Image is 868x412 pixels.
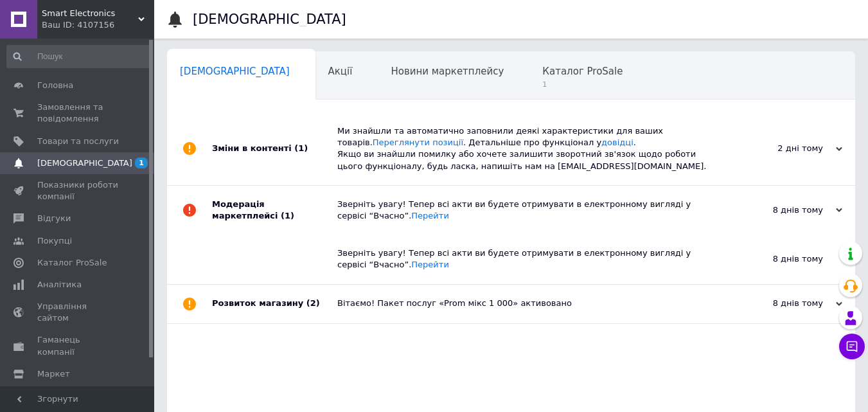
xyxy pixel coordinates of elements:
span: Каталог ProSale [542,66,623,77]
span: Аналітика [37,279,82,291]
div: 8 днів тому [695,235,855,283]
div: Зверніть увагу! Тепер всі акти ви будете отримувати в електронному вигляді у сервісі “Вчасно”. [337,247,695,271]
div: 2 дні тому [714,143,842,154]
a: Перейти [411,211,449,220]
span: 1 [135,157,148,168]
span: Головна [37,80,73,91]
span: [DEMOGRAPHIC_DATA] [180,66,290,77]
span: Покупці [37,235,72,247]
span: 1 [542,80,623,89]
span: [DEMOGRAPHIC_DATA] [37,157,132,169]
div: Ми знайшли та автоматично заповнили деякі характеристики для ваших товарів. . Детальніше про функ... [337,125,714,172]
span: Новини маркетплейсу [391,66,504,77]
span: Управління сайтом [37,301,119,324]
span: Відгуки [37,213,71,224]
span: Гаманець компанії [37,334,119,357]
input: Пошук [6,45,152,68]
span: Smart Electronics [42,8,138,19]
div: Ваш ID: 4107156 [42,19,154,31]
div: Зміни в контенті [212,112,337,185]
span: Акції [328,66,353,77]
div: 8 днів тому [714,204,842,216]
span: Товари та послуги [37,136,119,147]
span: Маркет [37,368,70,380]
h1: [DEMOGRAPHIC_DATA] [193,12,346,27]
div: Вітаємо! Пакет послуг «Prom мікс 1 000» активовано [337,298,714,309]
span: (1) [281,211,294,220]
div: Розвиток магазину [212,285,337,323]
button: Чат з покупцем [839,334,865,359]
span: Замовлення та повідомлення [37,102,119,125]
div: 8 днів тому [714,298,842,309]
a: довідці [601,138,633,147]
span: (1) [294,143,308,153]
span: Показники роботи компанії [37,179,119,202]
div: Модерація маркетплейсі [212,186,337,235]
a: Перейти [411,260,449,269]
div: Зверніть увагу! Тепер всі акти ви будете отримувати в електронному вигляді у сервісі “Вчасно”. [337,199,714,222]
span: (2) [306,298,320,308]
a: Переглянути позиції [373,138,463,147]
span: Каталог ProSale [37,257,107,269]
